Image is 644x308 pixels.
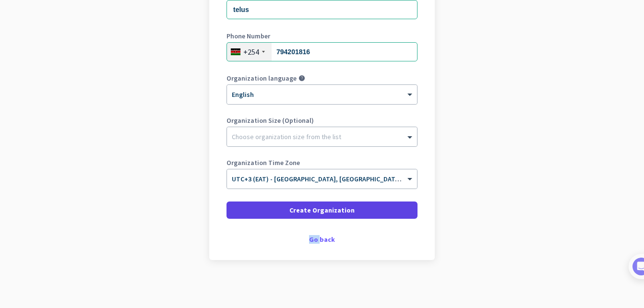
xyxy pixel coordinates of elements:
[227,159,417,166] label: Organization Time Zone
[227,75,297,82] label: Organization language
[243,47,259,57] div: +254
[298,75,305,82] i: help
[227,236,417,243] div: Go back
[227,33,417,39] label: Phone Number
[227,117,417,124] label: Organization Size (Optional)
[227,201,417,219] button: Create Organization
[227,42,417,61] input: 20 2012345
[289,205,355,215] span: Create Organization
